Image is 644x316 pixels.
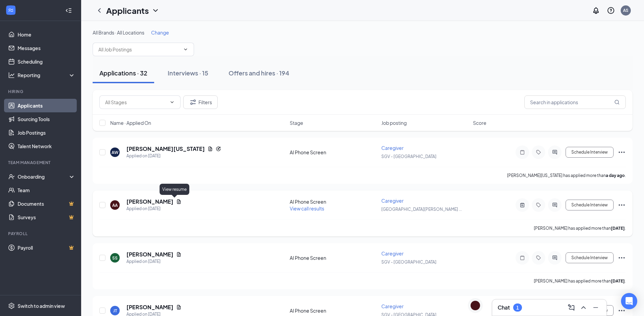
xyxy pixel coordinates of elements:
[507,173,626,178] p: [PERSON_NAME][US_STATE] has applied more than .
[518,202,526,208] svg: ActiveNote
[381,259,436,265] span: SGV - [GEOGRAPHIC_DATA]
[592,303,600,312] svg: Minimize
[621,293,637,309] div: Open Intercom Messenger
[623,7,628,13] div: AS
[8,173,15,180] svg: UserCheck
[18,173,70,180] div: Onboarding
[105,98,167,106] input: All Stages
[290,307,377,314] div: AI Phone Screen
[126,153,221,159] div: Applied on [DATE]
[18,72,76,78] div: Reporting
[534,202,543,208] svg: Tag
[618,148,626,156] svg: Ellipses
[112,150,118,155] div: AW
[8,302,15,309] svg: Settings
[113,308,117,314] div: JT
[18,210,75,224] a: SurveysCrown
[65,7,72,14] svg: Collapse
[518,255,526,261] svg: Note
[18,99,75,112] a: Applicants
[168,69,208,77] div: Interviews · 15
[566,302,577,313] button: ComposeMessage
[18,41,75,55] a: Messages
[18,139,75,153] a: Talent Network
[611,278,625,284] b: [DATE]
[93,29,144,36] span: All Brands · All Locations
[606,173,625,178] b: a day ago
[126,251,173,258] h5: [PERSON_NAME]
[618,307,626,315] svg: Ellipses
[18,183,75,197] a: Team
[169,99,175,105] svg: ChevronDown
[498,304,510,311] h3: Chat
[614,99,620,105] svg: MagnifyingGlass
[216,146,221,152] svg: Reapply
[176,304,182,310] svg: Document
[551,150,559,155] svg: ActiveChat
[18,55,75,68] a: Scheduling
[95,6,103,15] svg: ChevronLeft
[160,184,189,195] div: View resume
[607,6,615,15] svg: QuestionInfo
[18,241,75,254] a: PayrollCrown
[534,225,626,231] p: [PERSON_NAME] has applied more than .
[473,119,486,126] span: Score
[18,197,75,210] a: DocumentsCrown
[18,28,75,41] a: Home
[618,201,626,209] svg: Ellipses
[8,231,74,236] div: Payroll
[126,303,173,311] h5: [PERSON_NAME]
[112,202,118,208] div: AA
[126,198,173,205] h5: [PERSON_NAME]
[7,7,14,14] svg: WorkstreamLogo
[381,145,404,151] span: Caregiver
[590,302,601,313] button: Minimize
[98,46,180,53] input: All Job Postings
[381,119,407,126] span: Job posting
[229,69,289,77] div: Offers and hires · 194
[566,252,614,263] button: Schedule Interview
[151,6,160,15] svg: ChevronDown
[106,5,149,16] h1: Applicants
[566,200,614,210] button: Schedule Interview
[183,95,218,109] button: Filter Filters
[381,154,436,159] span: SGV - [GEOGRAPHIC_DATA]
[126,145,205,153] h5: [PERSON_NAME][US_STATE]
[8,160,74,165] div: Team Management
[126,205,182,212] div: Applied on [DATE]
[611,226,625,231] b: [DATE]
[290,205,324,211] span: View call results
[183,47,188,52] svg: ChevronDown
[176,199,182,204] svg: Document
[112,255,118,261] div: SS
[18,126,75,139] a: Job Postings
[381,198,404,204] span: Caregiver
[534,255,543,261] svg: Tag
[189,98,197,106] svg: Filter
[381,250,404,256] span: Caregiver
[551,202,559,208] svg: ActiveChat
[99,69,147,77] div: Applications · 32
[534,150,543,155] svg: Tag
[8,89,74,94] div: Hiring
[290,254,377,261] div: AI Phone Screen
[8,72,15,78] svg: Analysis
[176,252,182,257] svg: Document
[151,29,169,36] span: Change
[381,207,462,212] span: [GEOGRAPHIC_DATA][PERSON_NAME] ...
[618,254,626,262] svg: Ellipses
[566,147,614,158] button: Schedule Interview
[18,302,65,309] div: Switch to admin view
[567,303,575,312] svg: ComposeMessage
[518,150,526,155] svg: Note
[524,95,626,109] input: Search in applications
[290,149,377,156] div: AI Phone Screen
[110,119,151,126] span: Name · Applied On
[126,258,182,265] div: Applied on [DATE]
[208,146,213,152] svg: Document
[579,303,588,312] svg: ChevronUp
[290,119,303,126] span: Stage
[18,112,75,126] a: Sourcing Tools
[381,303,404,309] span: Caregiver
